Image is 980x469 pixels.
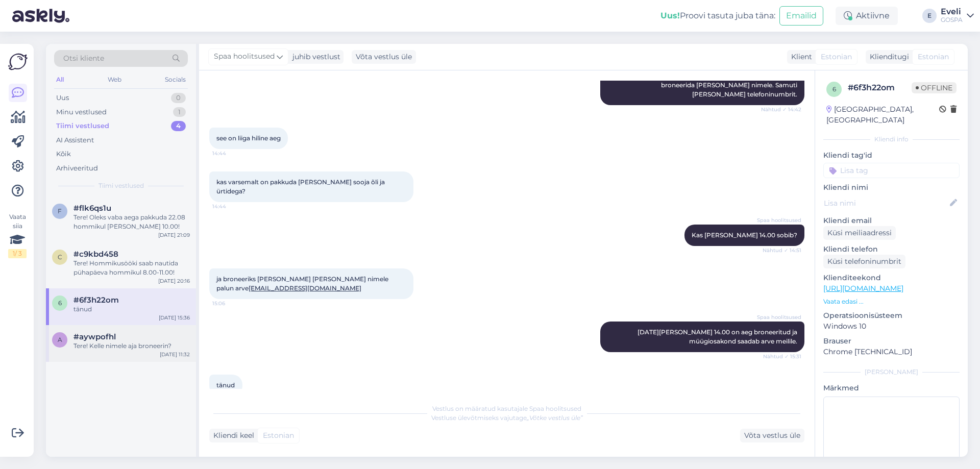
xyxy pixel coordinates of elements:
[288,52,340,62] div: juhib vestlust
[56,135,94,145] div: AI Assistent
[821,52,852,62] span: Estonian
[63,53,104,64] span: Otsi kliente
[660,10,775,22] div: Proovi tasuta juba täna:
[216,275,390,292] span: ja broneeriks [PERSON_NAME] [PERSON_NAME] nimele palun arve
[73,332,116,341] span: #aywpofhl
[8,212,27,258] div: Vaata siia
[212,150,251,157] span: 14:44
[171,121,186,131] div: 4
[249,284,361,292] a: [EMAIL_ADDRESS][DOMAIN_NAME]
[58,336,62,343] span: a
[823,150,960,161] p: Kliendi tag'id
[638,328,799,345] span: [DATE][PERSON_NAME] 14.00 on aeg broneeritud ja müügiosakond saadab arve meilile.
[54,73,66,86] div: All
[823,367,960,377] div: [PERSON_NAME]
[56,93,69,103] div: Uus
[823,226,896,240] div: Küsi meiliaadressi
[823,215,960,226] p: Kliendi email
[823,336,960,347] p: Brauser
[692,231,797,239] span: Kas [PERSON_NAME] 14.00 sobib?
[73,341,190,351] div: Tere! Kelle nimele aja broneerin?
[832,85,836,93] span: 6
[160,351,190,358] div: [DATE] 11:32
[56,121,109,131] div: Tiimi vestlused
[660,11,680,20] b: Uus!
[73,259,190,277] div: Tere! Hommikusööki saab nautida pühapäeva hommikul 8.00-11.00!
[912,82,957,93] span: Offline
[158,231,190,239] div: [DATE] 21:09
[823,135,960,144] div: Kliendi info
[787,52,812,62] div: Klient
[836,7,898,25] div: Aktiivne
[73,305,190,314] div: tänud
[757,216,801,224] span: Spaa hoolitsused
[73,295,119,305] span: #6f3h22om
[8,249,27,258] div: 1 / 3
[8,52,28,71] img: Askly Logo
[823,347,960,357] p: Chrome [TECHNICAL_ID]
[73,213,190,231] div: Tere! Oleks vaba aega pakkuda 22.08 hommikul [PERSON_NAME] 10.00!
[922,9,937,23] div: E
[824,198,948,209] input: Lisa nimi
[826,104,939,126] div: [GEOGRAPHIC_DATA], [GEOGRAPHIC_DATA]
[73,250,118,259] span: #c9kbd458
[163,73,188,86] div: Socials
[823,163,960,178] input: Lisa tag
[763,353,801,360] span: Nähtud ✓ 15:31
[918,52,949,62] span: Estonian
[216,178,386,195] span: kas varsemalt on pakkuda [PERSON_NAME] sooja õli ja ürtidega?
[158,277,190,285] div: [DATE] 20:16
[823,297,960,306] p: Vaata edasi ...
[99,181,144,190] span: Tiimi vestlused
[941,8,963,16] div: Eveli
[216,381,235,389] span: tänud
[352,50,416,64] div: Võta vestlus üle
[171,93,186,103] div: 0
[173,107,186,117] div: 1
[527,414,583,422] i: „Võtke vestlus üle”
[823,284,903,293] a: [URL][DOMAIN_NAME]
[823,182,960,193] p: Kliendi nimi
[212,300,251,307] span: 15:06
[763,246,801,254] span: Nähtud ✓ 14:51
[56,163,98,174] div: Arhiveeritud
[740,429,804,442] div: Võta vestlus üle
[214,51,275,62] span: Spaa hoolitsused
[823,273,960,283] p: Klienditeekond
[56,107,107,117] div: Minu vestlused
[58,299,62,307] span: 6
[431,414,583,422] span: Vestluse ülevõtmiseks vajutage
[866,52,909,62] div: Klienditugi
[779,6,823,26] button: Emailid
[941,16,963,24] div: GOSPA
[848,82,912,94] div: # 6f3h22om
[212,203,251,210] span: 14:44
[58,207,62,215] span: f
[823,321,960,332] p: Windows 10
[823,383,960,393] p: Märkmed
[73,204,111,213] span: #flk6qs1u
[263,430,294,441] span: Estonian
[823,244,960,255] p: Kliendi telefon
[823,255,905,268] div: Küsi telefoninumbrit
[823,310,960,321] p: Operatsioonisüsteem
[209,430,254,441] div: Kliendi keel
[58,253,62,261] span: c
[159,314,190,322] div: [DATE] 15:36
[106,73,124,86] div: Web
[216,134,281,142] span: see on liiga hiline aeg
[757,313,801,321] span: Spaa hoolitsused
[56,149,71,159] div: Kõik
[761,106,801,113] span: Nähtud ✓ 14:42
[941,8,974,24] a: EveliGOSPA
[432,405,581,412] span: Vestlus on määratud kasutajale Spaa hoolitsused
